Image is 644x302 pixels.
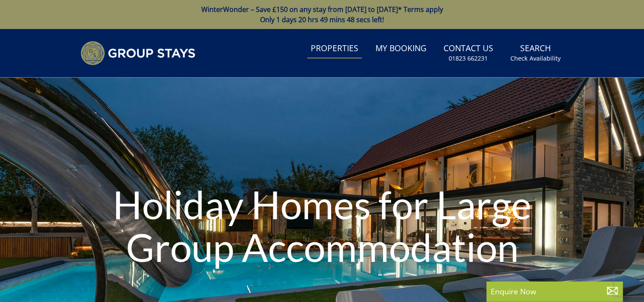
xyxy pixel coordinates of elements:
p: Enquire Now [491,286,618,297]
small: 01823 662231 [449,54,488,63]
h1: Holiday Homes for Large Group Accommodation [97,166,547,285]
a: My Booking [372,39,430,58]
a: Properties [307,39,362,58]
img: Group Stays [80,41,195,65]
small: Check Availability [510,54,561,63]
a: SearchCheck Availability [507,39,564,67]
a: Contact Us01823 662231 [440,39,497,67]
span: Only 1 days 20 hrs 49 mins 48 secs left! [260,15,384,24]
